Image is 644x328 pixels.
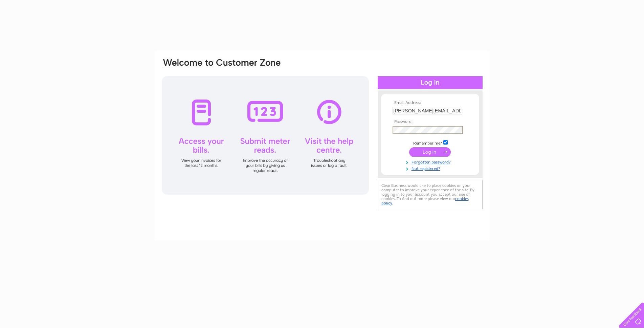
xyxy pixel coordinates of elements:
[393,165,469,171] a: Not registered?
[391,139,469,146] td: Remember me?
[393,158,469,165] a: Forgotten password?
[391,119,469,124] th: Password:
[391,101,469,105] th: Email Address:
[378,180,483,209] div: Clear Business would like to place cookies on your computer to improve your experience of the sit...
[381,196,469,205] a: cookies policy
[409,147,451,157] input: Submit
